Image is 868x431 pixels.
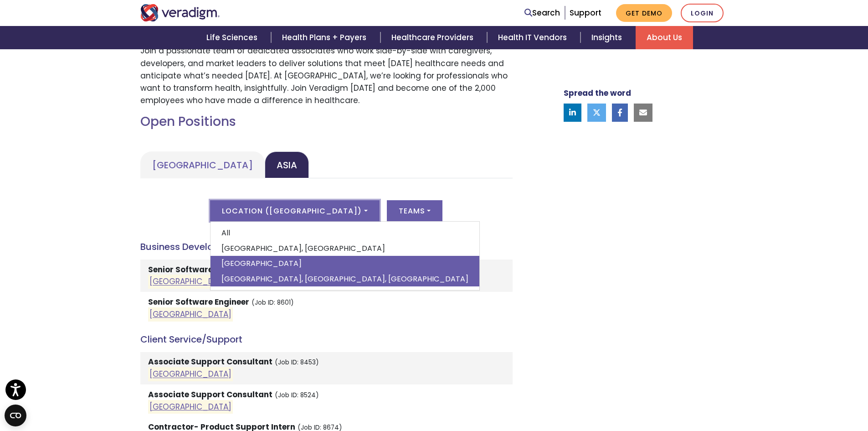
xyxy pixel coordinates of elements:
[252,298,294,307] small: (Job ID: 8601)
[380,26,487,49] a: Healthcare Providers
[140,4,220,21] img: Veradigm logo
[271,26,380,49] a: Health Plans + Payers
[149,276,231,287] a: [GEOGRAPHIC_DATA]
[564,88,631,99] strong: Spread the word
[140,114,513,130] h2: Open Positions
[148,356,272,367] strong: Associate Support Consultant
[140,151,265,178] a: [GEOGRAPHIC_DATA]
[5,405,26,426] button: Open CMP widget
[636,26,693,49] a: About Us
[211,271,479,287] a: [GEOGRAPHIC_DATA], [GEOGRAPHIC_DATA], [GEOGRAPHIC_DATA]
[275,358,319,367] small: (Job ID: 8453)
[487,26,580,49] a: Health IT Vendors
[149,309,231,320] a: [GEOGRAPHIC_DATA]
[524,7,560,19] a: Search
[195,26,271,49] a: Life Sciences
[148,264,249,275] strong: Senior Software Engineer
[211,225,479,241] a: All
[211,256,479,271] a: [GEOGRAPHIC_DATA]
[148,296,249,307] strong: Senior Software Engineer
[210,200,379,221] button: Location ([GEOGRAPHIC_DATA])
[275,391,319,400] small: (Job ID: 8524)
[149,401,231,412] a: [GEOGRAPHIC_DATA]
[265,151,309,178] a: Asia
[140,334,513,345] h4: Client Service/Support
[211,241,479,256] a: [GEOGRAPHIC_DATA], [GEOGRAPHIC_DATA]
[140,45,513,107] p: Join a passionate team of dedicated associates who work side-by-side with caregivers, developers,...
[149,369,231,380] a: [GEOGRAPHIC_DATA]
[616,4,672,22] a: Get Demo
[570,7,601,18] a: Support
[140,241,513,252] h4: Business Development
[387,200,442,221] button: Teams
[681,4,724,22] a: Login
[148,389,272,400] strong: Associate Support Consultant
[580,26,636,49] a: Insights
